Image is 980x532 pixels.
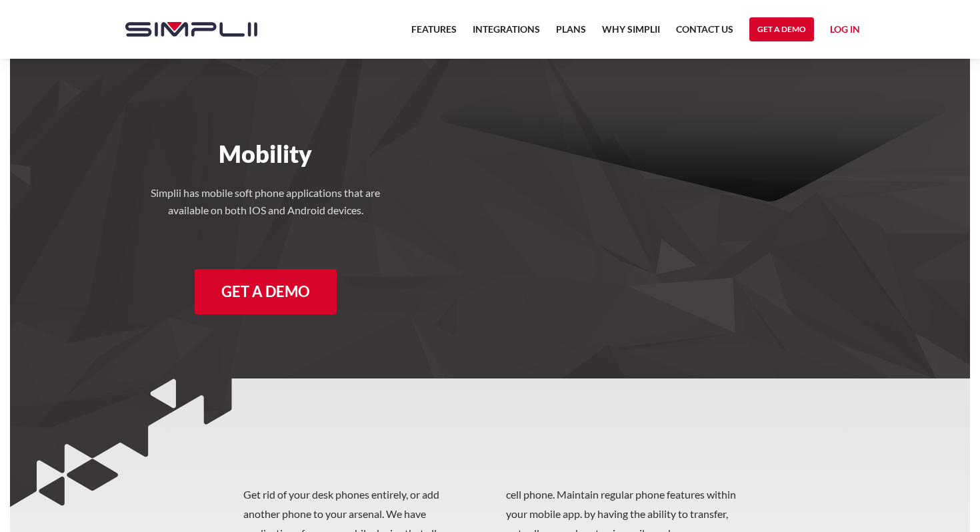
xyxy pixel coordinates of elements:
a: Get a Demo [195,269,337,314]
a: Get a Demo [749,17,814,41]
h4: Simplii has mobile soft phone applications that are available on both IOS and Android devices. [145,184,385,218]
a: Integrations [473,21,540,45]
a: Contact US [676,21,733,45]
a: Plans [556,21,586,45]
a: Features [411,21,457,45]
a: Why Simplii [602,21,660,45]
a: Log in [830,21,860,41]
h1: Mobility [112,139,419,168]
img: Simplii [125,22,257,37]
